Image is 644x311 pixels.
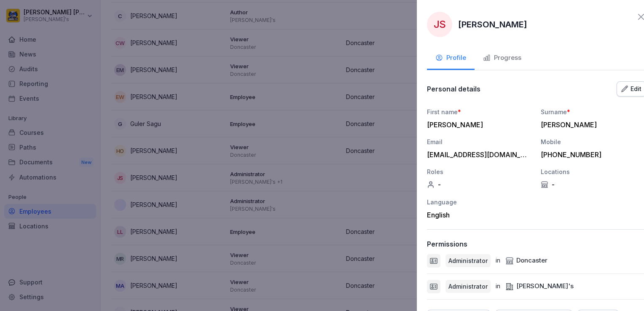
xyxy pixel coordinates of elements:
div: [EMAIL_ADDRESS][DOMAIN_NAME] [427,150,528,159]
div: First name [427,107,532,116]
div: [PERSON_NAME] [541,121,642,129]
p: Administrator [448,256,488,265]
div: [PHONE_NUMBER] [541,150,642,159]
p: Personal details [427,85,480,93]
p: in [496,256,500,265]
div: JS [427,12,452,37]
div: - [427,180,532,189]
p: in [496,282,500,291]
div: Progress [483,53,521,63]
p: Permissions [427,240,467,248]
button: Progress [475,47,530,70]
div: English [427,211,532,219]
div: [PERSON_NAME] [427,121,528,129]
p: [PERSON_NAME] [458,18,527,31]
div: Email [427,137,532,146]
button: Profile [427,47,475,70]
div: Profile [435,53,466,63]
p: Administrator [448,282,488,291]
div: [PERSON_NAME]'s [505,282,574,291]
div: Edit [621,84,641,94]
div: Doncaster [505,256,547,265]
div: Language [427,198,532,206]
div: Roles [427,167,532,176]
